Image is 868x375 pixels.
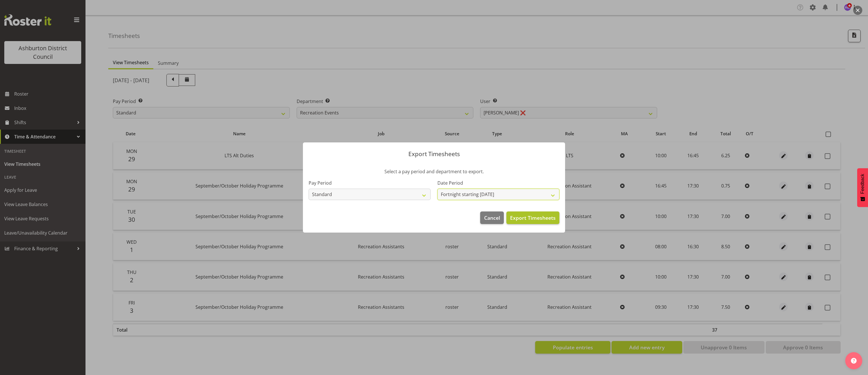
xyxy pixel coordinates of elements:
[484,214,500,221] span: Cancel
[309,180,431,186] label: Pay Period
[506,211,559,224] button: Export Timesheets
[851,358,857,364] img: help-xxl-2.png
[510,214,556,221] span: Export Timesheets
[309,168,559,175] p: Select a pay period and department to export.
[309,151,559,157] p: Export Timesheets
[857,168,868,207] button: Feedback - Show survey
[437,180,559,186] label: Date Period
[860,174,865,194] span: Feedback
[480,211,504,224] button: Cancel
